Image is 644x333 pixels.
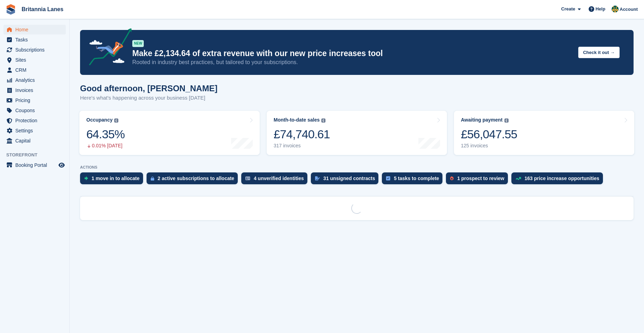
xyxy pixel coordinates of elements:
div: £74,740.61 [274,127,330,141]
button: Check it out → [578,47,620,58]
div: 317 invoices [274,143,330,149]
a: 31 unsigned contracts [311,172,382,188]
div: Occupancy [86,117,112,123]
a: menu [3,136,66,146]
a: 1 prospect to review [446,172,511,188]
span: Help [596,6,605,13]
span: Booking Portal [15,160,57,170]
p: ACTIONS [80,165,634,170]
a: Awaiting payment £56,047.55 125 invoices [454,111,634,155]
a: menu [3,35,66,45]
span: Sites [15,55,57,65]
img: active_subscription_to_allocate_icon-d502201f5373d7db506a760aba3b589e785aa758c864c3986d89f69b8ff3... [151,176,154,181]
img: stora-icon-8386f47178a22dfd0bd8f6a31ec36ba5ce8667c1dd55bd0f319d3a0aa187defe.svg [6,4,16,15]
div: 0.01% [DATE] [86,143,125,149]
span: Home [15,25,57,34]
a: 1 move in to allocate [80,172,147,188]
a: 163 price increase opportunities [511,172,606,188]
img: icon-info-grey-7440780725fd019a000dd9b08b2336e03edf1995a4989e88bcd33f0948082b44.svg [504,118,509,123]
img: task-75834270c22a3079a89374b754ae025e5fb1db73e45f91037f5363f120a921f8.svg [386,176,390,180]
a: 2 active subscriptions to allocate [147,172,241,188]
a: 4 unverified identities [241,172,311,188]
div: 125 invoices [461,143,517,149]
div: 2 active subscriptions to allocate [158,176,234,181]
a: menu [3,55,66,65]
a: menu [3,25,66,34]
p: Here's what's happening across your business [DATE] [80,94,218,102]
p: Rooted in industry best practices, but tailored to your subscriptions. [132,59,573,66]
div: 64.35% [86,127,125,141]
div: 163 price increase opportunities [525,176,599,181]
a: menu [3,126,66,135]
span: Pricing [15,95,57,105]
div: 1 prospect to review [457,176,504,181]
div: 1 move in to allocate [92,176,140,181]
span: Protection [15,116,57,125]
div: Awaiting payment [461,117,503,123]
span: Tasks [15,35,57,45]
div: 4 unverified identities [254,176,304,181]
span: Account [620,6,638,13]
a: 5 tasks to complete [382,172,446,188]
span: Settings [15,126,57,135]
a: Britannia Lanes [19,3,66,15]
a: menu [3,95,66,105]
a: menu [3,85,66,95]
a: menu [3,116,66,125]
img: Sarah Lane [612,6,619,13]
p: Make £2,134.64 of extra revenue with our new price increases tool [132,48,573,59]
h1: Good afternoon, [PERSON_NAME] [80,84,218,93]
span: Coupons [15,106,57,115]
a: menu [3,45,66,55]
span: Create [561,6,575,13]
img: icon-info-grey-7440780725fd019a000dd9b08b2336e03edf1995a4989e88bcd33f0948082b44.svg [114,118,118,123]
img: icon-info-grey-7440780725fd019a000dd9b08b2336e03edf1995a4989e88bcd33f0948082b44.svg [321,118,325,123]
img: price_increase_opportunities-93ffe204e8149a01c8c9dc8f82e8f89637d9d84a8eef4429ea346261dce0b2c0.svg [516,177,521,180]
img: verify_identity-adf6edd0f0f0b5bbfe63781bf79b02c33cf7c696d77639b501bdc392416b5a36.svg [245,176,250,180]
span: Capital [15,136,57,146]
a: Preview store [57,161,66,169]
img: move_ins_to_allocate_icon-fdf77a2bb77ea45bf5b3d319d69a93e2d87916cf1d5bf7949dd705db3b84f3ca.svg [84,176,88,180]
img: contract_signature_icon-13c848040528278c33f63329250d36e43548de30e8caae1d1a13099fd9432cc5.svg [315,176,320,180]
a: menu [3,75,66,85]
div: NEW [132,40,144,47]
img: price-adjustments-announcement-icon-8257ccfd72463d97f412b2fc003d46551f7dbcb40ab6d574587a9cd5c0d94... [83,28,132,68]
a: menu [3,106,66,115]
a: menu [3,65,66,75]
div: 5 tasks to complete [394,176,439,181]
a: menu [3,160,66,170]
a: Month-to-date sales £74,740.61 317 invoices [267,111,447,155]
span: CRM [15,65,57,75]
div: Month-to-date sales [274,117,320,123]
span: Invoices [15,85,57,95]
span: Analytics [15,75,57,85]
div: £56,047.55 [461,127,517,141]
a: Occupancy 64.35% 0.01% [DATE] [79,111,260,155]
span: Storefront [6,152,69,158]
div: 31 unsigned contracts [323,176,375,181]
span: Subscriptions [15,45,57,55]
img: prospect-51fa495bee0391a8d652442698ab0144808aea92771e9ea1ae160a38d050c398.svg [450,176,454,180]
